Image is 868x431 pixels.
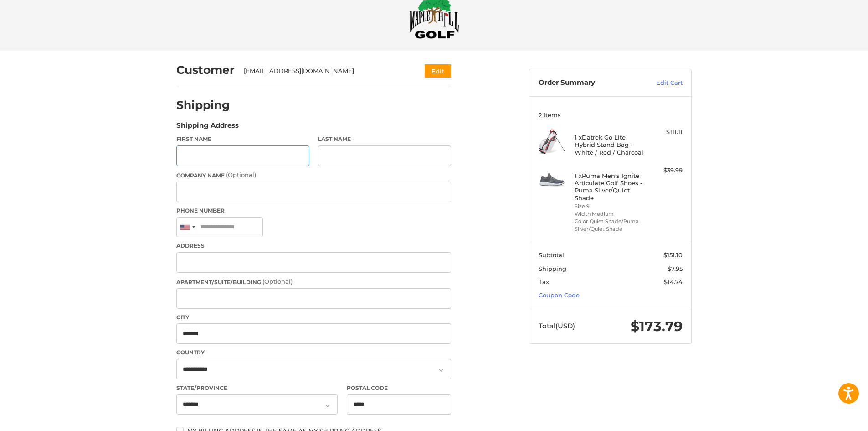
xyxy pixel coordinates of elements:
div: $111.11 [647,128,683,137]
label: First Name [176,135,309,143]
h4: 1 x Puma Men's Ignite Articulate Golf Shoes - Puma Silver/Quiet Shade [575,172,644,202]
legend: Shipping Address [176,120,239,135]
span: Subtotal [539,251,564,259]
span: $7.95 [668,265,683,272]
label: Postal Code [347,384,452,392]
h3: Order Summary [539,78,637,88]
a: Coupon Code [539,291,580,299]
li: Color Quiet Shade/Puma Silver/Quiet Shade [575,218,644,233]
h3: 2 Items [539,111,683,119]
div: [EMAIL_ADDRESS][DOMAIN_NAME] [244,67,407,76]
label: Phone Number [176,207,451,215]
label: Address [176,242,451,250]
label: Apartment/Suite/Building [176,277,451,286]
small: (Optional) [262,278,293,285]
button: Edit [425,64,451,78]
label: City [176,313,451,322]
span: Shipping [539,265,566,272]
small: (Optional) [226,171,256,178]
h4: 1 x Datrek Go Lite Hybrid Stand Bag - White / Red / Charcoal [575,134,644,156]
h2: Shipping [176,98,230,112]
li: Width Medium [575,210,644,218]
h2: Customer [176,63,235,77]
label: Company Name [176,171,451,180]
span: Total (USD) [539,322,575,330]
span: Tax [539,278,549,286]
div: United States: +1 [177,218,198,237]
a: Edit Cart [637,78,683,88]
span: $173.79 [631,318,683,335]
label: State/Province [176,384,338,392]
span: $151.10 [663,251,683,259]
label: Last Name [318,135,451,143]
span: $14.74 [664,278,683,286]
label: Country [176,348,451,357]
li: Size 9 [575,203,644,210]
div: $39.99 [647,166,683,175]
